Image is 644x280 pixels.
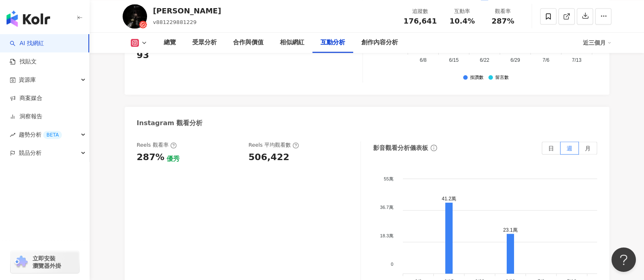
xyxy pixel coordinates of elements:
span: 立即安裝 瀏覽器外掛 [33,255,61,269]
img: KOL Avatar [123,4,147,28]
tspan: 6/22 [479,58,489,63]
tspan: 6/8 [420,58,426,63]
span: 176,641 [404,17,437,25]
div: 留言數 [495,75,509,80]
a: searchAI 找網紅 [10,39,44,48]
div: 優秀 [166,154,179,163]
a: 商案媒合 [10,94,42,102]
iframe: Help Scout Beacon - Open [611,247,636,272]
span: 日 [548,145,554,151]
div: 觀看率 [488,7,519,15]
div: 93 [137,49,149,62]
div: 相似網紅 [280,38,304,48]
div: 影音觀看分析儀表板 [373,144,428,152]
div: 按讚數 [470,75,484,80]
div: 287% [137,151,165,164]
span: rise [10,132,15,138]
span: 競品分析 [19,144,42,162]
div: 互動分析 [321,38,345,48]
div: 追蹤數 [404,7,437,15]
div: Reels 平均觀看數 [248,141,299,149]
span: 月 [585,145,591,151]
div: [PERSON_NAME] [153,6,221,16]
div: BETA [43,131,62,139]
span: info-circle [429,143,438,152]
div: 近三個月 [583,36,611,49]
div: 互動率 [447,7,478,15]
div: 創作內容分析 [361,38,398,48]
tspan: 18.3萬 [380,233,393,238]
a: 洞察報告 [10,113,42,121]
tspan: 6/29 [510,58,520,63]
tspan: 6/15 [449,58,459,63]
span: 10.4% [449,17,475,25]
a: 找貼文 [10,58,37,66]
span: 資源庫 [19,71,36,89]
span: 趨勢分析 [19,126,62,144]
div: 受眾分析 [192,38,217,48]
span: v881229881229 [153,19,197,25]
span: 週 [567,145,572,151]
a: chrome extension立即安裝 瀏覽器外掛 [11,251,79,273]
tspan: 0 [391,262,393,267]
div: Reels 觀看率 [137,141,177,149]
tspan: 7/13 [571,58,581,63]
div: 總覽 [164,38,176,48]
tspan: 36.7萬 [380,205,393,210]
span: 287% [492,17,514,25]
div: 506,422 [248,151,289,164]
tspan: 7/6 [542,58,549,63]
img: chrome extension [13,256,29,269]
div: 合作與價值 [233,38,264,48]
div: Instagram 觀看分析 [137,119,203,128]
tspan: 55萬 [384,176,393,181]
img: logo [7,11,50,27]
